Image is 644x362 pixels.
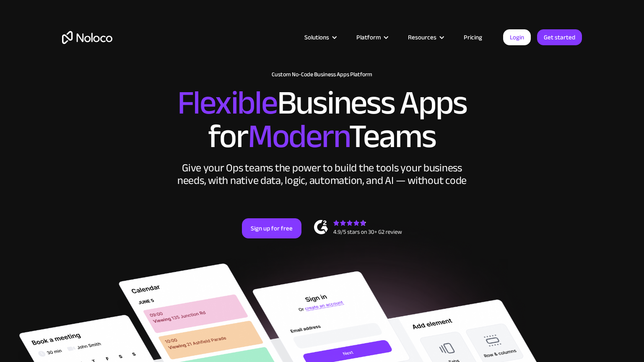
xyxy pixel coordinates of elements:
[346,32,397,43] div: Platform
[62,86,582,153] h2: Business Apps for Teams
[248,105,349,168] span: Modern
[175,162,469,187] div: Give your Ops teams the power to build the tools your business needs, with native data, logic, au...
[294,32,346,43] div: Solutions
[503,29,531,45] a: Login
[408,32,436,43] div: Resources
[537,29,582,45] a: Get started
[397,32,453,43] div: Resources
[177,72,277,134] span: Flexible
[242,218,301,238] a: Sign up for free
[453,32,493,43] a: Pricing
[304,32,329,43] div: Solutions
[356,32,381,43] div: Platform
[62,31,112,44] a: home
